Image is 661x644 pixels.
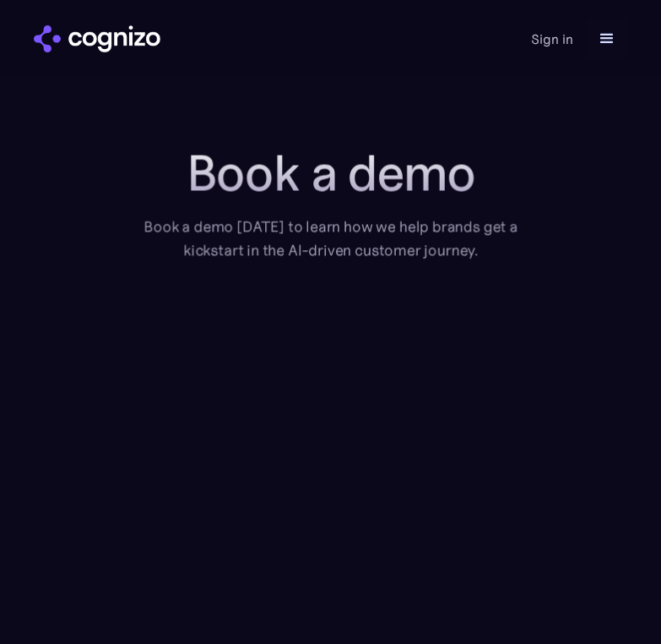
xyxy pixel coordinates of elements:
div: menu [587,19,627,59]
h1: Book a demo [120,145,541,202]
img: cognizo logo [34,25,160,52]
div: Book a demo [DATE] to learn how we help brands get a kickstart in the AI-driven customer journey. [120,215,541,262]
a: Sign in [531,29,573,49]
a: home [34,25,160,52]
